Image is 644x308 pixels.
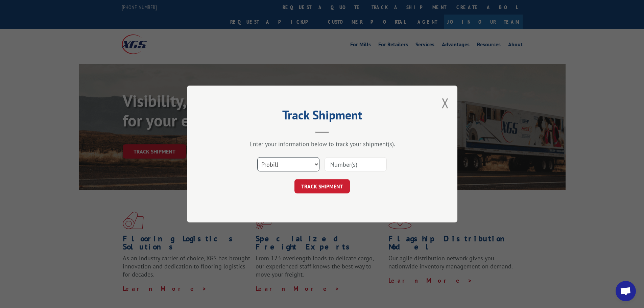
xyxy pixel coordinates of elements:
div: Enter your information below to track your shipment(s). [221,140,424,148]
button: Close modal [442,94,449,112]
div: Open chat [616,281,636,301]
button: TRACK SHIPMENT [294,179,350,193]
h2: Track Shipment [221,110,424,123]
input: Number(s) [325,157,387,171]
